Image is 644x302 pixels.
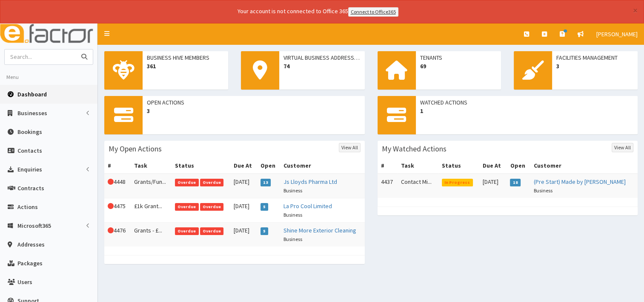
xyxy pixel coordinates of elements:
th: Task [398,158,438,174]
th: Open [257,158,280,174]
button: × [633,6,638,15]
td: [DATE] [230,222,257,247]
span: Virtual Business Addresses [283,53,361,62]
span: 18 [510,179,521,186]
span: Open Actions [147,98,361,107]
span: 5 [260,203,269,211]
td: 4475 [104,198,131,222]
span: Facilities Management [556,53,633,62]
input: Search... [5,49,76,64]
h3: My Watched Actions [382,145,447,153]
i: This Action is overdue! [108,179,114,185]
th: Status [438,158,479,174]
a: La Pro Cool Limited [283,202,332,210]
a: Connect to Office365 [348,7,398,17]
i: This Action is overdue! [108,203,114,209]
small: Business [534,187,552,194]
span: Enquiries [17,166,42,173]
span: Tenants [420,53,497,62]
a: View All [612,143,633,152]
h3: My Open Actions [109,145,162,153]
td: 4437 [378,174,398,198]
span: Actions [17,203,38,211]
span: Overdue [175,179,199,186]
td: 4448 [104,174,131,198]
i: This Action is overdue! [108,227,114,233]
span: 3 [556,62,633,70]
th: Customer [530,158,638,174]
span: Overdue [200,179,224,186]
a: Shine More Exterior Cleaning [283,226,356,234]
th: Status [172,158,230,174]
td: [DATE] [230,198,257,222]
span: Packages [17,259,43,267]
span: In Progress [442,179,473,186]
span: 13 [260,179,271,186]
span: Overdue [175,203,199,211]
span: 361 [147,62,224,70]
td: Contact Mi... [398,174,438,198]
span: Overdue [200,227,224,235]
td: 4476 [104,222,131,247]
th: Open [507,158,530,174]
span: Business Hive Members [147,53,224,62]
span: [PERSON_NAME] [596,30,638,38]
span: 3 [147,107,361,115]
th: Task [131,158,172,174]
span: 69 [420,62,497,70]
span: Overdue [200,203,224,211]
td: £1k Grant... [131,198,172,222]
th: # [378,158,398,174]
span: 74 [283,62,361,70]
div: Your account is not connected to Office 365 [69,7,567,17]
span: Contacts [17,147,42,154]
a: [PERSON_NAME] [590,23,644,45]
td: Grants - £... [131,222,172,247]
span: Users [17,278,32,286]
th: # [104,158,131,174]
small: Business [283,212,302,218]
a: Js Lloyds Pharma Ltd [283,178,337,186]
span: Addresses [17,241,45,248]
td: [DATE] [479,174,507,198]
td: Grants/Fun... [131,174,172,198]
th: Due At [479,158,507,174]
span: Overdue [175,227,199,235]
th: Customer [280,158,365,174]
span: 5 [260,227,269,235]
span: Watched Actions [420,98,634,107]
td: [DATE] [230,174,257,198]
th: Due At [230,158,257,174]
a: View All [339,143,361,152]
span: Bookings [17,128,42,136]
span: Contracts [17,184,44,192]
span: Microsoft365 [17,222,51,229]
span: Dashboard [17,90,47,98]
span: Businesses [17,109,47,117]
a: (Pre Start) Made by [PERSON_NAME] [534,178,626,186]
span: 1 [420,107,634,115]
small: Business [283,236,302,242]
small: Business [283,187,302,194]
